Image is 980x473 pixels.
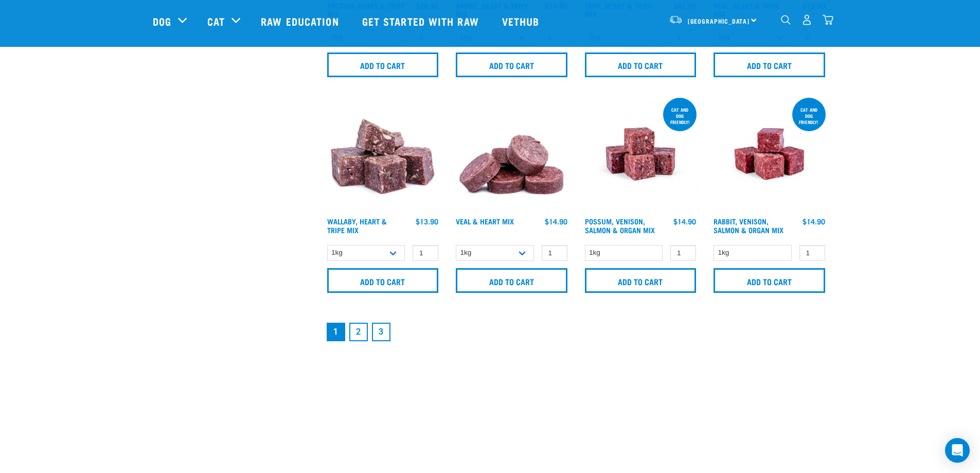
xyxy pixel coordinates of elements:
[803,217,825,225] div: $14.90
[327,268,439,293] input: Add to cart
[492,1,553,42] a: Vethub
[714,268,825,293] input: Add to cart
[663,102,697,130] div: cat and dog friendly!
[456,52,567,77] input: Add to cart
[799,245,825,261] input: 1
[792,102,826,130] div: Cat and dog friendly!
[545,217,567,225] div: $14.90
[416,217,438,225] div: $13.90
[413,245,438,261] input: 1
[352,1,492,42] a: Get started with Raw
[823,14,833,25] img: home-icon@2x.png
[327,219,387,231] a: Wallaby, Heart & Tripe Mix
[456,219,514,223] a: Veal & Heart Mix
[688,19,750,23] span: [GEOGRAPHIC_DATA]
[542,245,567,261] input: 1
[585,219,655,231] a: Possum, Venison, Salmon & Organ Mix
[251,1,351,42] a: Raw Education
[327,52,439,77] input: Add to cart
[349,323,368,341] a: Goto page 2
[325,96,441,213] img: 1174 Wallaby Heart Tripe Mix 01
[669,15,683,24] img: van-moving.png
[582,96,699,213] img: Possum Venison Salmon Organ 1626
[714,52,825,77] input: Add to cart
[372,323,390,341] a: Goto page 3
[327,323,345,341] a: Page 1
[714,219,783,231] a: Rabbit, Venison, Salmon & Organ Mix
[153,13,171,29] a: Dog
[207,13,225,29] a: Cat
[945,438,970,463] div: Open Intercom Messenger
[453,96,570,213] img: 1152 Veal Heart Medallions 01
[781,15,791,25] img: home-icon-1@2x.png
[585,52,697,77] input: Add to cart
[456,268,567,293] input: Add to cart
[670,245,696,261] input: 1
[711,96,828,213] img: Rabbit Venison Salmon Organ 1688
[585,268,697,293] input: Add to cart
[673,217,696,225] div: $14.90
[325,321,828,343] nav: pagination
[801,14,812,25] img: user.png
